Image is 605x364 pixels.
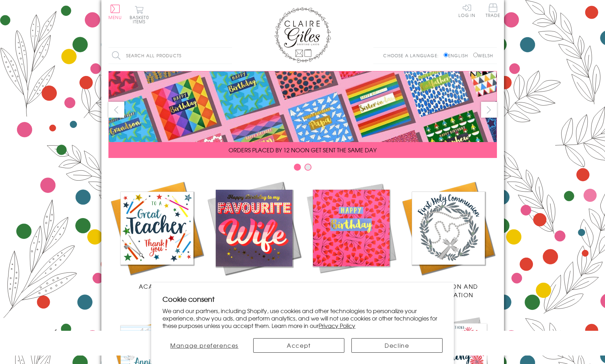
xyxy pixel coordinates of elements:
[170,341,238,350] span: Manage preferences
[481,102,497,118] button: next
[383,52,442,59] p: Choose a language:
[253,338,344,353] button: Accept
[418,282,478,299] span: Communion and Confirmation
[304,164,312,171] button: Carousel Page 2
[108,14,122,20] span: Menu
[400,180,497,299] a: Communion and Confirmation
[274,7,331,63] img: Claire Giles Greetings Cards
[139,282,175,290] span: Academic
[133,14,149,25] span: 0 items
[108,5,122,19] button: Menu
[334,282,368,290] span: Birthdays
[458,4,475,17] a: Log In
[108,48,232,64] input: Search all products
[444,53,448,57] input: English
[225,48,232,64] input: Search
[162,307,443,329] p: We and our partners, including Shopify, use cookies and other technologies to personalize your ex...
[444,52,471,59] label: English
[473,52,493,59] label: Welsh
[231,282,277,290] span: New Releases
[351,338,443,353] button: Decline
[294,164,301,171] button: Carousel Page 1 (Current Slide)
[486,4,500,17] span: Trade
[108,180,206,290] a: Academic
[108,102,124,118] button: prev
[130,6,149,24] button: Basket0 items
[303,180,400,290] a: Birthdays
[473,53,478,57] input: Welsh
[319,321,355,330] a: Privacy Policy
[162,338,246,353] button: Manage preferences
[108,163,497,174] div: Carousel Pagination
[486,4,500,19] a: Trade
[229,146,376,154] span: ORDERS PLACED BY 12 NOON GET SENT THE SAME DAY
[162,294,443,304] h2: Cookie consent
[206,180,303,290] a: New Releases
